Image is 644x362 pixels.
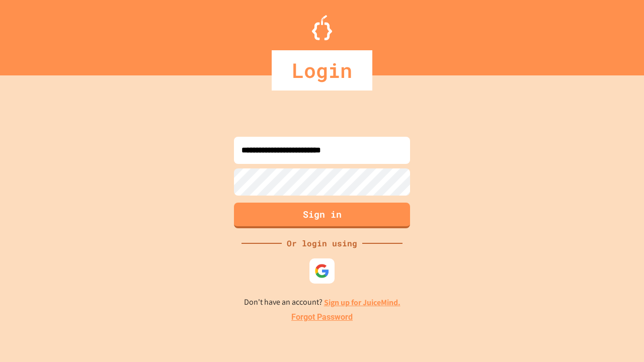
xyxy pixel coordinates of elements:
a: Forgot Password [291,311,353,323]
button: Sign in [234,203,410,228]
a: Sign up for JuiceMind. [324,297,400,308]
div: Login [272,50,372,90]
img: google-icon.svg [314,263,330,279]
img: Logo.svg [312,15,332,40]
div: Or login using [282,237,362,249]
p: Don't have an account? [244,296,400,309]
